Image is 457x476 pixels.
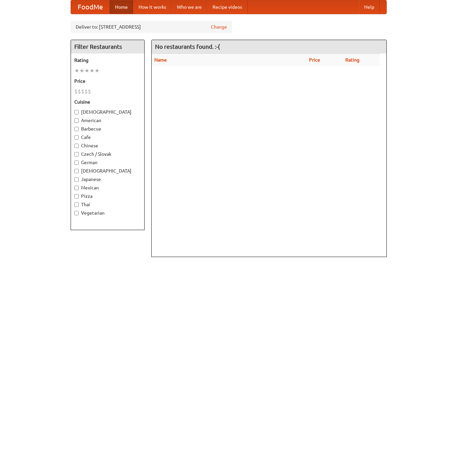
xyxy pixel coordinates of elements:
[74,88,78,95] li: $
[74,142,141,149] label: Chinese
[74,117,141,124] label: American
[71,40,144,53] h4: Filter Restaurants
[74,144,79,148] input: Chinese
[84,67,89,74] li: ★
[71,0,110,14] a: FoodMe
[74,194,79,198] input: Pizza
[74,109,141,115] label: [DEMOGRAPHIC_DATA]
[74,177,79,182] input: Japanese
[74,125,141,132] label: Barbecue
[74,203,79,207] input: Thai
[79,67,84,74] li: ★
[74,176,141,183] label: Japanese
[207,0,247,14] a: Recipe videos
[88,88,91,95] li: $
[172,0,207,14] a: Who we are
[71,21,232,33] div: Deliver to: [STREET_ADDRESS]
[74,184,141,191] label: Mexican
[74,110,79,114] input: [DEMOGRAPHIC_DATA]
[154,57,167,63] a: Name
[74,159,141,166] label: German
[74,57,141,64] h5: Rating
[74,169,79,173] input: [DEMOGRAPHIC_DATA]
[359,0,380,14] a: Help
[133,0,172,14] a: How it works
[94,67,100,74] li: ★
[81,88,84,95] li: $
[74,160,79,165] input: German
[74,186,79,190] input: Mexican
[74,201,141,208] label: Thai
[74,118,79,123] input: American
[155,43,220,50] ng-pluralize: No restaurants found. :-(
[74,210,141,216] label: Vegetarian
[74,135,79,140] input: Cafe
[78,88,81,95] li: $
[74,151,141,157] label: Czech / Slovak
[74,152,79,156] input: Czech / Slovak
[309,57,320,63] a: Price
[345,57,359,63] a: Rating
[74,211,79,215] input: Vegetarian
[211,24,227,30] a: Change
[74,78,141,84] h5: Price
[74,168,141,174] label: [DEMOGRAPHIC_DATA]
[84,88,88,95] li: $
[74,134,141,141] label: Cafe
[74,193,141,199] label: Pizza
[74,99,141,105] h5: Cuisine
[89,67,94,74] li: ★
[110,0,133,14] a: Home
[74,67,79,74] li: ★
[74,127,79,131] input: Barbecue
